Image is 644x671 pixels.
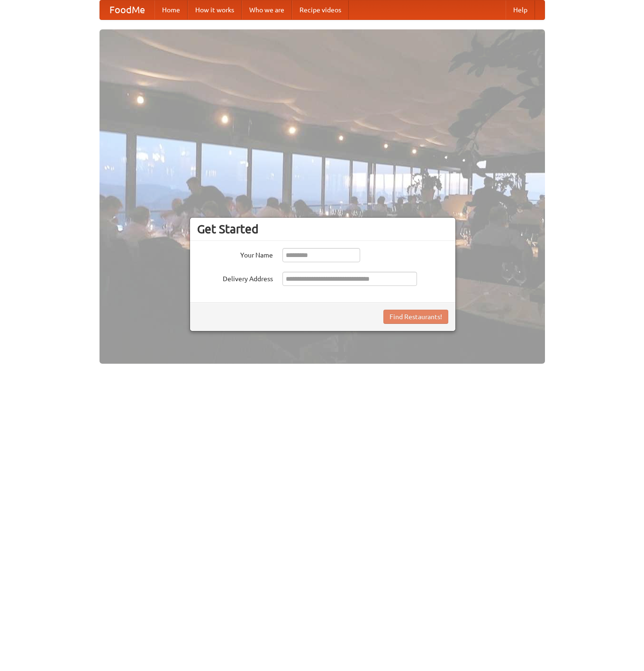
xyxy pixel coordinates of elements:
[197,222,448,236] h3: Get Started
[154,0,188,19] a: Home
[292,0,349,19] a: Recipe videos
[506,0,535,19] a: Help
[242,0,292,19] a: Who we are
[188,0,242,19] a: How it works
[383,310,448,324] button: Find Restaurants!
[197,272,273,284] label: Delivery Address
[197,248,273,260] label: Your Name
[100,0,154,19] a: FoodMe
